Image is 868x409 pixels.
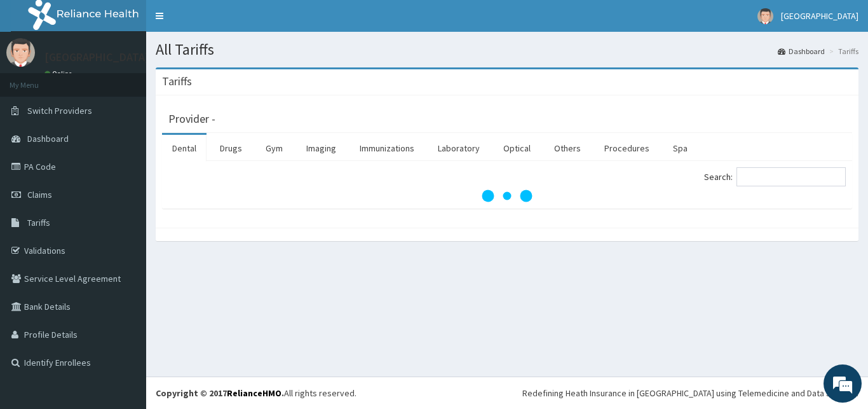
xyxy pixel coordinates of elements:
label: Search: [704,167,846,186]
h3: Provider - [168,113,215,125]
li: Tariffs [826,46,858,57]
span: Tariffs [27,217,50,228]
span: Claims [27,189,52,200]
a: Drugs [210,135,252,162]
span: Dashboard [27,133,69,144]
footer: All rights reserved. [146,377,868,409]
h3: Tariffs [162,76,192,87]
h1: All Tariffs [156,41,858,58]
a: Others [544,135,591,162]
img: User Image [6,38,35,67]
a: RelianceHMO [227,387,281,399]
a: Gym [255,135,293,162]
a: Spa [663,135,698,162]
svg: audio-loading [482,170,532,221]
a: Procedures [594,135,660,162]
span: [GEOGRAPHIC_DATA] [781,10,858,22]
strong: Copyright © 2017 . [156,387,284,399]
img: User Image [757,8,773,24]
a: Imaging [296,135,346,162]
div: Redefining Heath Insurance in [GEOGRAPHIC_DATA] using Telemedicine and Data Science! [522,387,858,399]
a: Dashboard [778,46,825,57]
p: [GEOGRAPHIC_DATA] [44,52,149,63]
a: Laboratory [428,135,490,162]
a: Immunizations [349,135,424,162]
input: Search: [736,167,846,186]
a: Dental [162,135,207,162]
a: Optical [493,135,541,162]
span: Switch Providers [27,105,92,116]
a: Online [44,69,75,78]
